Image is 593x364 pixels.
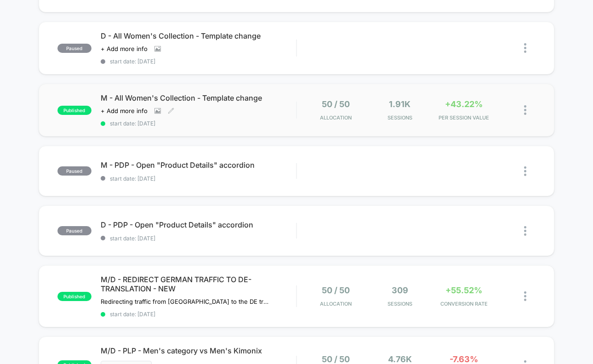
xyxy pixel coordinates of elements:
span: Sessions [370,301,429,307]
span: M/D - REDIRECT GERMAN TRAFFIC TO DE-TRANSLATION - NEW [101,275,296,293]
img: close [524,105,526,115]
span: +55.52% [445,285,482,295]
span: -7.63% [450,354,478,364]
span: Sessions [370,114,429,121]
span: + Add more info [101,45,148,52]
span: paused [57,44,91,53]
span: D - PDP - Open "Product Details" accordion [101,220,296,229]
span: Allocation [320,301,352,307]
span: 309 [392,285,408,295]
span: Allocation [320,114,352,121]
span: 50 / 50 [322,99,350,109]
span: published [57,292,91,301]
span: + Add more info [101,107,148,114]
span: start date: [DATE] [101,120,296,127]
span: published [57,106,91,115]
img: close [524,43,526,53]
span: M/D - PLP - Men's category vs Men's Kimonix [101,346,296,355]
img: close [524,291,526,301]
span: PER SESSION VALUE [434,114,493,121]
span: M - All Women's Collection - Template change [101,93,296,102]
span: paused [57,166,91,176]
span: +43.22% [445,99,483,109]
img: close [524,166,526,176]
span: 1.91k [389,99,411,109]
img: close [524,226,526,236]
span: M - PDP - Open "Product Details" accordion [101,160,296,170]
span: start date: [DATE] [101,58,296,65]
span: D - All Women's Collection - Template change [101,31,296,40]
span: 4.76k [388,354,412,364]
span: start date: [DATE] [101,235,296,242]
span: 50 / 50 [322,354,350,364]
span: 50 / 50 [322,285,350,295]
span: CONVERSION RATE [434,301,493,307]
span: start date: [DATE] [101,311,296,318]
span: Redirecting traffic from [GEOGRAPHIC_DATA] to the DE translation of the website. [101,298,271,305]
span: start date: [DATE] [101,175,296,182]
span: paused [57,226,91,235]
